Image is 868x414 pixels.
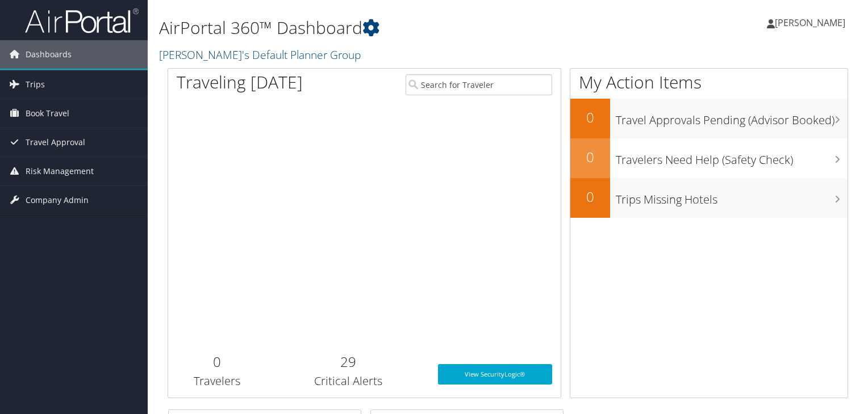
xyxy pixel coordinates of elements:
span: [PERSON_NAME] [775,16,845,29]
a: [PERSON_NAME]'s Default Planner Group [159,47,364,62]
h2: 0 [570,187,610,206]
h3: Critical Alerts [275,373,422,389]
input: Search for Traveler [406,74,552,95]
a: 0Travel Approvals Pending (Advisor Booked) [570,99,848,138]
span: Risk Management [26,157,94,185]
span: Travel Approval [26,128,85,157]
h2: 29 [275,352,422,371]
span: Dashboards [26,40,72,69]
span: Company Admin [26,186,89,214]
h1: Traveling [DATE] [177,70,303,94]
h2: 0 [177,352,258,371]
a: 0Travelers Need Help (Safety Check) [570,138,848,178]
h2: 0 [570,108,610,127]
a: 0Trips Missing Hotels [570,178,848,218]
h1: My Action Items [570,70,848,94]
h2: 0 [570,147,610,167]
img: airportal-logo.png [25,7,139,34]
h3: Travelers Need Help (Safety Check) [616,146,848,168]
a: [PERSON_NAME] [767,6,857,40]
h3: Travel Approvals Pending (Advisor Booked) [616,107,848,128]
span: Trips [26,70,45,99]
h3: Travelers [177,373,258,389]
span: Book Travel [26,99,69,128]
h1: AirPortal 360™ Dashboard [159,16,624,40]
h3: Trips Missing Hotels [616,186,848,208]
a: View SecurityLogic® [438,364,552,385]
